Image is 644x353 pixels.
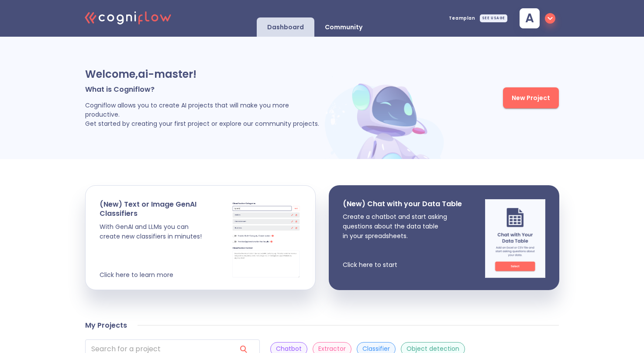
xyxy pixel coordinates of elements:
[85,101,322,128] p: Cogniflow allows you to create AI projects that will make you more productive. Get started by cre...
[513,6,559,31] button: a
[85,67,322,81] p: Welcome, ai-master !
[85,321,127,330] h4: My Projects
[343,199,462,208] p: (New) Chat with your Data Table
[231,200,301,278] img: cards stack img
[485,199,545,278] img: chat img
[322,76,449,159] img: header robot
[318,345,346,353] p: Extractor
[362,345,390,353] p: Classifier
[267,23,304,31] p: Dashboard
[343,212,462,270] p: Create a chatbot and start asking questions about the data table in your spreadsheets. Click here...
[325,23,362,31] p: Community
[100,200,231,218] p: (New) Text or Image GenAI Classifiers
[100,222,231,280] p: With GenAI and LLMs you can create new classifiers in minutes! Click here to learn more
[525,12,534,24] span: a
[406,345,459,353] p: Object detection
[85,85,322,94] p: What is Cogniflow?
[480,14,507,22] div: SEE USAGE
[276,345,302,353] p: Chatbot
[503,87,559,109] button: New Project
[449,16,475,21] span: Team plan
[512,93,550,104] span: New Project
